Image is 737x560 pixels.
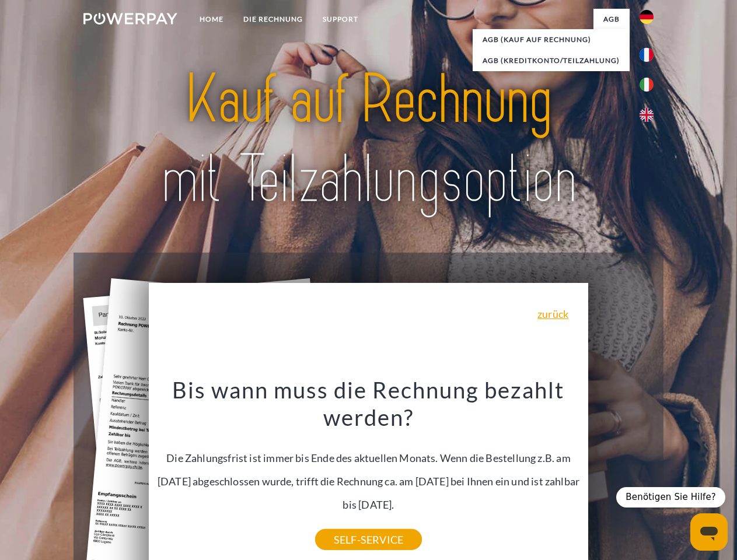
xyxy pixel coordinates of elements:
[640,78,654,92] img: it
[313,9,368,30] a: SUPPORT
[190,9,233,30] a: Home
[156,376,582,540] div: Die Zahlungsfrist ist immer bis Ende des aktuellen Monats. Wenn die Bestellung z.B. am [DATE] abg...
[315,529,422,550] a: SELF-SERVICE
[473,29,630,50] a: AGB (Kauf auf Rechnung)
[593,9,630,30] a: agb
[616,487,725,508] div: Benötigen Sie Hilfe?
[156,376,582,432] h3: Bis wann muss die Rechnung bezahlt werden?
[537,309,568,319] a: zurück
[233,9,313,30] a: DIE RECHNUNG
[640,48,654,62] img: fr
[690,513,728,551] iframe: Schaltfläche zum Öffnen des Messaging-Fensters; Konversation läuft
[640,108,654,122] img: en
[640,10,654,24] img: de
[111,56,626,223] img: title-powerpay_de.svg
[473,50,630,71] a: AGB (Kreditkonto/Teilzahlung)
[83,13,177,24] img: logo-powerpay-white.svg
